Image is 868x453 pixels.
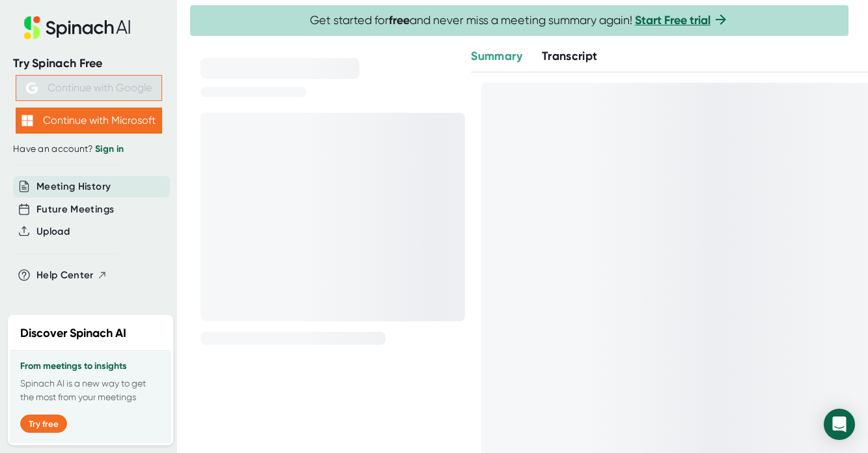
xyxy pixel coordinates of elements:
span: Get started for and never miss a meeting summary again! [310,13,729,28]
div: Try Spinach Free [13,56,164,71]
span: Summary [471,49,522,63]
button: Help Center [36,268,107,283]
button: Upload [36,224,70,239]
div: Have an account? [13,143,164,155]
b: free [389,13,410,27]
div: Open Intercom Messenger [824,409,855,440]
h3: From meetings to insights [20,361,161,372]
a: Start Free trial [635,13,710,27]
h2: Discover Spinach AI [20,325,126,342]
span: Transcript [542,49,598,63]
a: Sign in [95,143,124,154]
span: Help Center [36,268,94,283]
button: Try free [20,415,67,433]
button: Continue with Google [16,75,162,101]
button: Meeting History [36,179,111,194]
p: Spinach AI is a new way to get the most from your meetings [20,377,161,404]
img: Aehbyd4JwY73AAAAAElFTkSuQmCC [26,82,38,94]
button: Summary [471,48,522,65]
button: Continue with Microsoft [16,108,162,134]
button: Future Meetings [36,202,114,217]
button: Transcript [542,48,598,65]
